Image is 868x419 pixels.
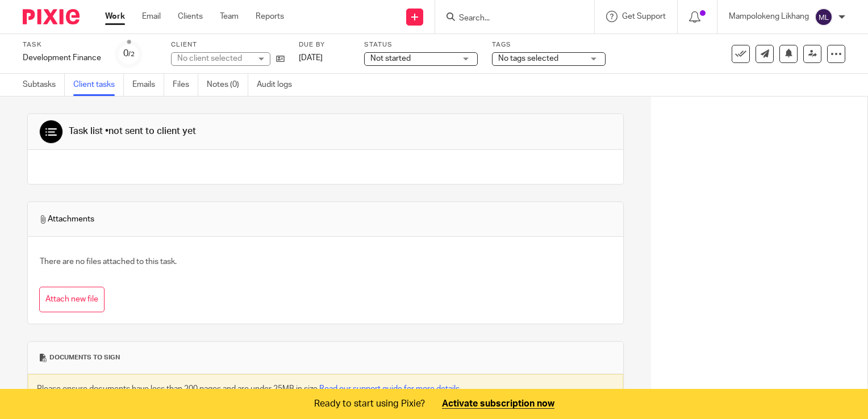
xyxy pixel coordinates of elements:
div: Please ensure documents have less than 200 pages and are under 25MB in size. [28,374,624,404]
span: Get Support [622,12,666,20]
a: Client tasks [73,74,124,96]
a: Clients [178,11,203,22]
img: Pixie [23,9,80,24]
a: Reports [256,11,284,22]
span: No tags selected [498,55,558,62]
span: Documents to sign [49,353,120,362]
label: Due by [299,40,350,49]
a: Work [105,11,125,22]
a: Notes (0) [207,74,248,96]
label: Status [364,40,478,49]
a: Files [173,74,198,96]
button: Attach new file [39,287,105,312]
input: Search [458,14,560,24]
span: There are no files attached to this task. [40,258,177,266]
span: [DATE] [299,54,323,62]
a: Emails [132,74,164,96]
div: No client selected [177,53,251,64]
i: Open client page [276,55,285,63]
a: Team [220,11,239,22]
button: Snooze task [779,45,798,63]
div: Task list • [69,125,196,137]
a: Send new email to Lesotho National Development Corporation [756,45,774,63]
label: Task [23,40,101,49]
label: Tags [492,40,606,49]
a: Audit logs [257,74,301,96]
span: not sent to client yet [108,127,196,136]
p: Mampolokeng Likhang [729,11,809,22]
small: /2 [128,51,135,57]
div: 0 [123,47,135,60]
a: Reassign task [803,45,821,63]
a: Email [142,11,161,22]
img: svg%3E [815,8,833,26]
div: Development Finance [23,52,101,64]
a: Subtasks [23,74,65,96]
a: Read our support guide for more details [319,385,460,393]
label: Client [171,40,285,49]
span: Attachments [39,213,94,225]
span: Not started [370,55,411,62]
